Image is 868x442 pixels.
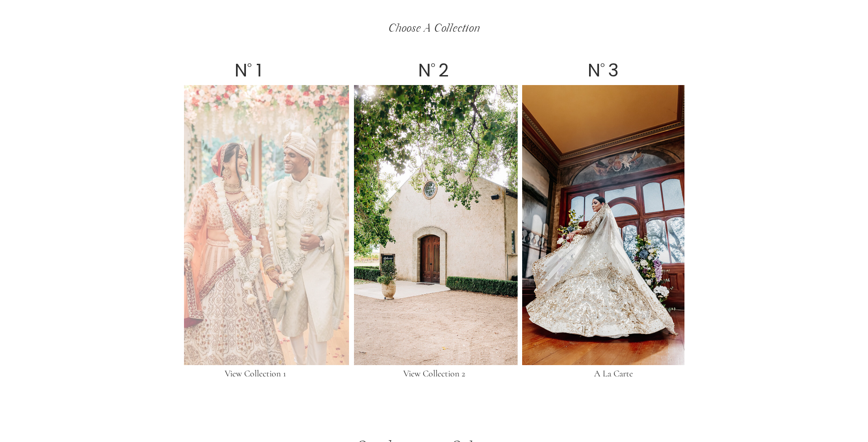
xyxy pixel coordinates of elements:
[247,61,255,72] p: o
[313,23,555,34] p: choose a collection
[604,61,623,81] h2: 3
[600,61,609,72] p: o
[431,61,439,72] p: o
[383,369,485,383] a: View Collection 2
[201,369,310,383] h3: View Collection 1
[415,61,434,81] h2: N
[573,369,654,383] h3: A La Carte
[584,61,604,81] h2: N
[231,61,250,81] h2: N
[249,61,269,81] h2: 1
[434,61,453,81] h2: 2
